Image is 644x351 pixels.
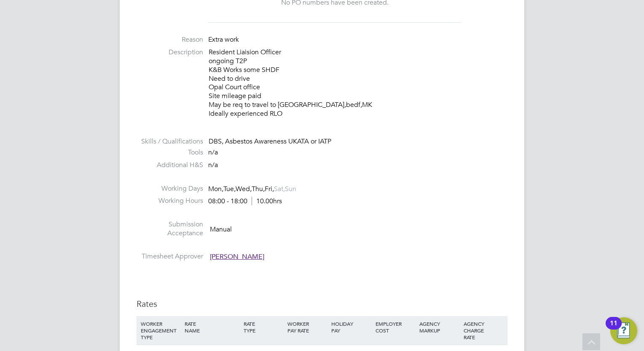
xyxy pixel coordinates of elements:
[610,317,637,344] button: Open Resource Center, 11 new notifications
[209,48,507,118] p: Resident Liaision Officer ongoing T2P K&B Works some SHDF Need to drive Opal Court office Site mi...
[137,197,203,205] label: Working Hours
[137,298,507,309] h3: Rates
[137,161,203,170] label: Additional H&S
[208,197,282,206] div: 08:00 - 18:00
[209,137,507,146] div: DBS, Asbestos Awareness UKATA or IATP
[208,148,218,157] span: n/a
[137,148,203,157] label: Tools
[265,185,274,193] span: Fri,
[252,197,282,205] span: 10.00hrs
[285,316,329,338] div: WORKER PAY RATE
[208,35,239,44] span: Extra work
[223,185,236,193] span: Tue,
[329,316,373,338] div: HOLIDAY PAY
[417,316,461,338] div: AGENCY MARKUP
[373,316,417,338] div: EMPLOYER COST
[252,185,265,193] span: Thu,
[139,316,182,345] div: WORKER ENGAGEMENT TYPE
[137,220,203,238] label: Submission Acceptance
[137,137,203,146] label: Skills / Qualifications
[208,161,218,169] span: n/a
[285,185,296,193] span: Sun
[137,48,203,57] label: Description
[208,185,223,193] span: Mon,
[210,225,232,233] span: Manual
[137,184,203,193] label: Working Days
[274,185,285,193] span: Sat,
[241,316,285,338] div: RATE TYPE
[236,185,252,193] span: Wed,
[137,252,203,261] label: Timesheet Approver
[610,323,617,334] div: 11
[210,253,264,261] span: [PERSON_NAME]
[462,316,505,345] div: AGENCY CHARGE RATE
[182,316,241,338] div: RATE NAME
[137,35,203,44] label: Reason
